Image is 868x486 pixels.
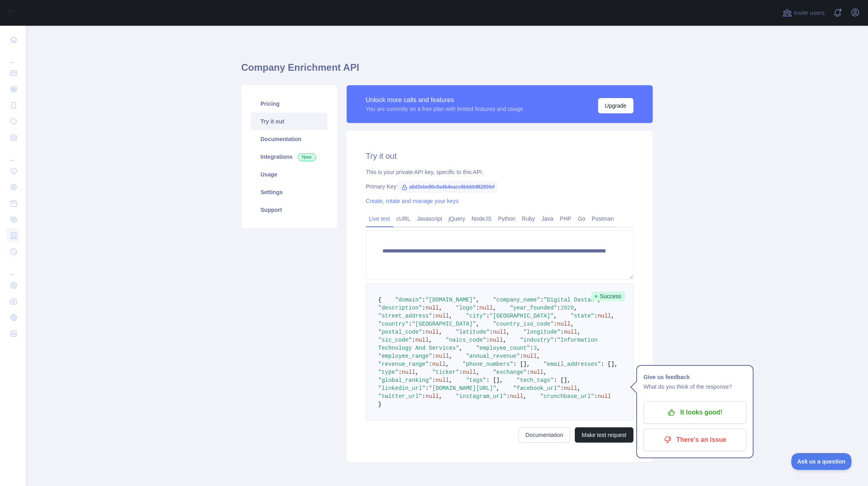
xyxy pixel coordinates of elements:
[649,433,740,447] p: There's an issue
[378,321,409,327] span: "country"
[422,305,425,311] span: :
[486,377,503,383] span: : [],
[398,181,498,193] span: a0d3ebe80c0a4b4eacc8bbbb96293fef
[456,305,476,311] span: "logo"
[486,313,489,319] span: :
[553,313,557,319] span: ,
[378,353,432,359] span: "employee_range"
[794,8,825,18] span: Invite users
[495,212,519,225] a: Python
[446,337,486,343] span: "naics_code"
[537,345,540,351] span: ,
[591,291,625,301] span: Success
[594,313,597,319] span: :
[422,329,425,335] span: :
[432,369,459,375] span: "ticker"
[6,146,19,162] div: ...
[439,329,442,335] span: ,
[429,385,496,392] span: "[DOMAIN_NAME][URL]"
[553,337,557,343] span: :
[366,168,633,176] div: This is your private API key, specific to this API.
[432,313,435,319] span: :
[393,212,414,225] a: cURL
[425,385,429,392] span: :
[588,212,617,225] a: Postman
[507,329,510,335] span: ,
[643,429,746,451] button: There's an issue
[456,329,490,335] span: "latitude"
[425,297,476,303] span: "[DOMAIN_NAME]"
[449,377,452,383] span: ,
[378,297,382,303] span: {
[251,130,327,148] a: Documentation
[643,382,746,392] p: What do you think of the response?
[480,305,493,311] span: null
[468,212,495,225] a: NodeJS
[251,166,327,183] a: Usage
[439,305,442,311] span: ,
[366,95,523,105] div: Unlock more calls and features
[435,377,449,383] span: null
[459,369,462,375] span: :
[378,369,398,375] span: "type"
[598,98,633,113] button: Upgrade
[422,393,425,400] span: :
[466,353,520,359] span: "annual_revenue"
[537,353,540,359] span: ,
[598,393,611,400] span: null
[520,337,553,343] span: "industry"
[466,313,486,319] span: "city"
[466,377,486,383] span: "tags"
[577,329,580,335] span: ,
[425,329,439,335] span: null
[557,212,575,225] a: PHP
[513,361,530,367] span: : [],
[439,393,442,400] span: ,
[649,406,740,419] p: It looks good!
[493,321,553,327] span: "country_iso_code"
[251,148,327,166] a: Integrations New
[459,345,462,351] span: ,
[523,393,527,400] span: ,
[564,329,578,335] span: null
[781,6,826,19] button: Invite users
[449,313,452,319] span: ,
[476,297,479,303] span: ,
[6,48,19,64] div: ...
[378,337,412,343] span: "sic_code"
[611,313,614,319] span: ,
[378,313,432,319] span: "street_address"
[241,61,653,80] h1: Company Enrichment API
[574,305,577,311] span: ,
[493,297,540,303] span: "company_name"
[456,393,507,400] span: "instagram_url"
[476,321,479,327] span: ,
[530,369,544,375] span: null
[533,345,537,351] span: 3
[415,337,429,343] span: null
[476,345,530,351] span: "employee_count"
[445,212,468,225] a: jQuery
[378,305,422,311] span: "description"
[577,385,580,392] span: ,
[463,361,513,367] span: "phone_numbers"
[425,393,439,400] span: null
[422,297,425,303] span: :
[598,313,611,319] span: null
[575,427,633,443] button: Make test request
[366,105,523,113] div: You are currently on a free plan with limited features and usage
[523,329,560,335] span: "longitude"
[570,321,574,327] span: ,
[412,337,415,343] span: :
[425,305,439,311] span: null
[513,385,561,392] span: "facebook_url"
[560,305,574,311] span: 2020
[378,329,422,335] span: "postal_code"
[378,361,429,367] span: "revenue_range"
[510,393,523,400] span: null
[486,337,489,343] span: :
[557,321,571,327] span: null
[643,401,746,424] button: It looks good!
[519,427,570,443] a: Documentation
[432,361,446,367] span: null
